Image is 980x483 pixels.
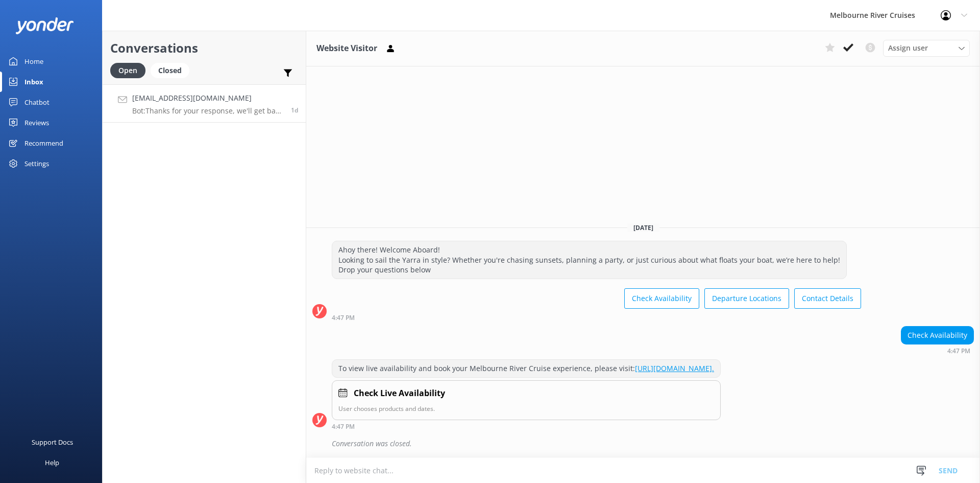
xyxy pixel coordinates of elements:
strong: 4:47 PM [332,424,355,430]
div: Inbox [24,72,43,92]
a: Closed [151,64,194,76]
div: 2025-09-19T06:51:04.853 [312,435,974,452]
a: [URL][DOMAIN_NAME]. [635,363,714,373]
div: Sep 19 2025 04:47pm (UTC +10:00) Australia/Sydney [332,423,721,430]
a: Open [110,64,151,76]
div: Assign User [883,40,970,56]
h3: Website Visitor [316,42,377,55]
div: To view live availability and book your Melbourne River Cruise experience, please visit: [332,360,720,377]
div: Home [24,51,43,72]
span: Sep 18 2025 02:56pm (UTC +10:00) Australia/Sydney [291,106,298,114]
span: Assign user [888,42,928,54]
span: [DATE] [627,223,659,232]
h2: Conversations [110,38,298,58]
p: User chooses products and dates. [338,404,714,413]
div: Settings [24,153,49,174]
h4: [EMAIL_ADDRESS][DOMAIN_NAME] [132,93,283,104]
div: Open [110,63,145,78]
div: Conversation was closed. [332,435,974,452]
a: [EMAIL_ADDRESS][DOMAIN_NAME]Bot:Thanks for your response, we'll get back to you as soon as we can... [103,84,306,123]
div: Help [45,452,59,473]
button: Departure Locations [704,288,789,309]
p: Bot: Thanks for your response, we'll get back to you as soon as we can during opening hours. [132,106,283,116]
div: Recommend [24,133,63,153]
div: Chatbot [24,92,50,112]
div: Reviews [24,112,49,133]
h4: Check Live Availability [354,387,445,400]
div: Closed [151,63,189,78]
div: Check Availability [901,327,973,344]
img: yonder-white-logo.png [15,17,74,34]
strong: 4:47 PM [332,315,355,321]
div: Ahoy there! Welcome Aboard! Looking to sail the Yarra in style? Whether you're chasing sunsets, p... [332,241,846,279]
div: Sep 19 2025 04:47pm (UTC +10:00) Australia/Sydney [332,314,861,321]
button: Contact Details [794,288,861,309]
button: Check Availability [624,288,699,309]
div: Support Docs [32,432,73,452]
strong: 4:47 PM [947,348,970,354]
div: Sep 19 2025 04:47pm (UTC +10:00) Australia/Sydney [901,347,974,354]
